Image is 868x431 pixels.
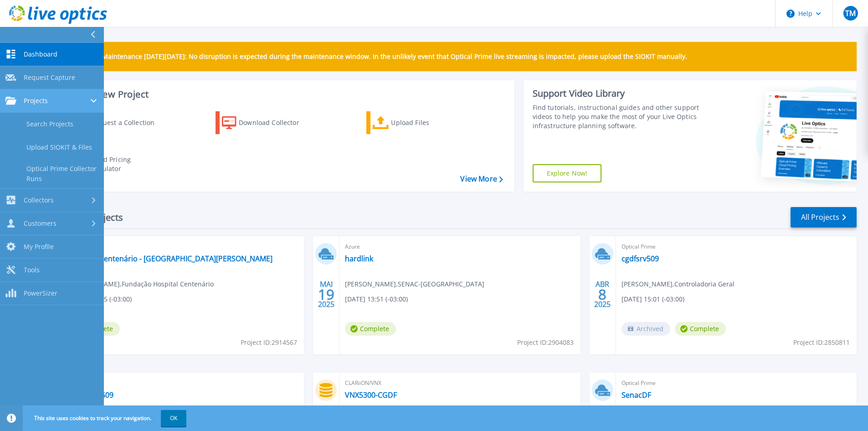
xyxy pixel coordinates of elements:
span: Archived [621,322,670,336]
span: Optical Prime [69,378,298,388]
h3: Start a New Project [65,89,503,99]
span: CLARiiON/VNX [345,378,575,388]
a: VNX5300-CGDF [345,390,397,400]
span: Customers [24,219,56,228]
span: My Profile [24,243,54,251]
span: Collectors [24,196,54,204]
div: Cloud Pricing Calculator [89,155,162,173]
a: Download Collector [216,111,317,134]
div: Find tutorials, instructional guides and other support videos to help you make the most of your L... [533,103,703,130]
span: [PERSON_NAME] , Fundação Hospital Centenário [69,279,214,289]
a: Cloud Pricing Calculator [65,153,166,176]
a: SenacDF [621,390,651,400]
span: Optical Prime [621,242,851,252]
a: Upload Files [366,111,468,134]
span: Projects [24,97,48,105]
span: [DATE] 13:51 (-03:00) [345,294,408,304]
div: Request a Collection [91,114,164,132]
a: hardlink [345,254,373,263]
span: Tools [24,266,40,274]
span: Complete [345,322,396,336]
span: Optical Prime [69,242,298,252]
span: This site uses cookies to track your navigation. [25,410,186,426]
span: [DATE] 15:01 (-03:00) [621,294,684,304]
p: Scheduled Maintenance [DATE][DATE]: No disruption is expected during the maintenance window. In t... [68,53,687,60]
span: Project ID: 2904083 [517,338,574,348]
a: All Projects [791,207,857,228]
div: Upload Files [391,114,464,132]
span: [PERSON_NAME] , SENAC-[GEOGRAPHIC_DATA] [345,279,484,289]
span: TM [845,10,856,17]
a: Hospital Centenário - [GEOGRAPHIC_DATA][PERSON_NAME] [69,254,272,263]
a: View More [460,175,503,183]
button: OK [161,410,186,426]
span: Request Capture [24,73,75,82]
a: Explore Now! [533,164,602,182]
div: Support Video Library [533,88,703,99]
span: Optical Prime [621,378,851,388]
span: Project ID: 2914567 [241,338,297,348]
span: Azure [345,242,575,252]
div: ABR 2025 [594,278,611,311]
span: PowerSizer [24,289,57,297]
span: Project ID: 2850811 [793,338,850,348]
a: cgdfsrv509 [621,254,659,263]
span: 19 [318,291,334,298]
span: 8 [598,291,606,298]
span: Complete [675,322,726,336]
div: MAI 2025 [318,278,335,311]
span: [PERSON_NAME] , Controladoria Geral [621,279,734,289]
span: Dashboard [24,50,57,58]
a: Request a Collection [65,111,166,134]
div: Download Collector [239,114,312,132]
